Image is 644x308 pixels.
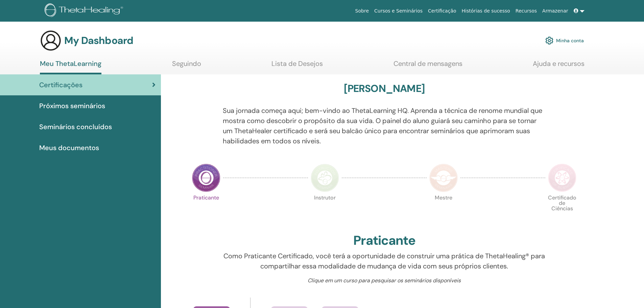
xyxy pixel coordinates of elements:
[223,277,546,285] p: Clique em um curso para pesquisar os seminários disponíveis
[311,164,339,192] img: Instructor
[39,122,112,132] span: Seminários concluídos
[192,164,220,192] img: Practitioner
[393,60,462,73] a: Central de mensagens
[545,35,553,46] img: cog.svg
[271,60,323,73] a: Lista de Desejos
[513,5,540,17] a: Recursos
[39,143,99,153] span: Meus documentos
[192,195,220,223] p: Praticante
[344,82,425,95] h3: [PERSON_NAME]
[64,34,133,47] h3: My Dashboard
[45,3,125,19] img: logo.png
[353,5,372,17] a: Sobre
[311,195,339,223] p: Instrutor
[425,5,459,17] a: Certificação
[548,164,576,192] img: Certificate of Science
[172,60,201,73] a: Seguindo
[429,164,458,192] img: Master
[533,60,585,73] a: Ajuda e recursos
[548,195,576,223] p: Certificado de Ciências
[39,101,105,111] span: Próximos seminários
[545,33,584,48] a: Minha conta
[429,195,458,223] p: Mestre
[353,233,415,248] h2: Praticante
[459,5,513,17] a: Histórias de sucesso
[372,5,425,17] a: Cursos e Seminários
[223,251,546,271] p: Como Praticante Certificado, você terá a oportunidade de construir uma prática de ThetaHealing® p...
[39,80,82,90] span: Certificações
[40,60,101,74] a: Meu ThetaLearning
[223,105,546,146] p: Sua jornada começa aqui; bem-vindo ao ThetaLearning HQ. Aprenda a técnica de renome mundial que m...
[540,5,571,17] a: Armazenar
[40,30,62,51] img: generic-user-icon.jpg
